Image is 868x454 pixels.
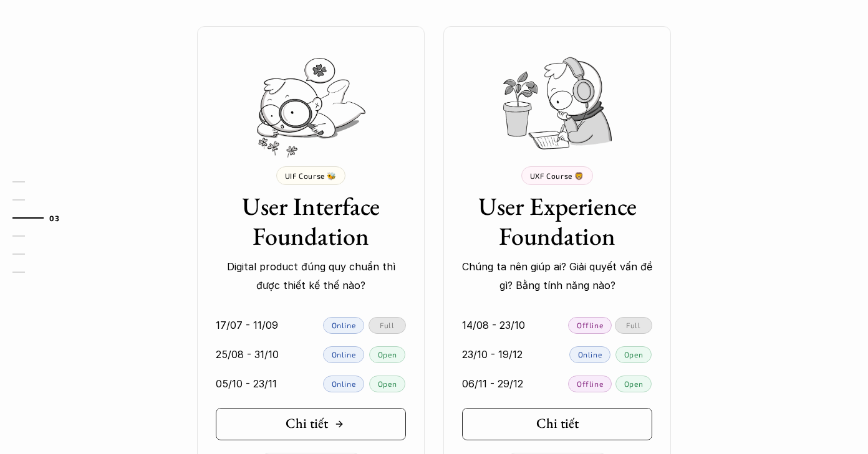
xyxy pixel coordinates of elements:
h5: Chi tiết [286,415,328,432]
h3: User Experience Foundation [462,191,652,251]
p: Open [624,350,643,359]
p: UXF Course 🦁 [530,171,584,180]
p: Open [624,379,643,388]
p: 23/10 - 19/12 [462,345,523,364]
h3: User Interface Foundation [216,191,406,251]
p: 14/08 - 23/10 [462,316,525,334]
p: Full [380,321,394,329]
p: Open [378,379,397,388]
p: Online [332,350,356,359]
p: Online [332,379,356,388]
p: Online [578,350,602,359]
p: Online [332,321,356,329]
a: Chi tiết [216,408,406,440]
p: 06/11 - 29/12 [462,374,523,393]
a: 03 [12,210,72,225]
p: 25/08 - 31/10 [216,345,279,364]
p: UIF Course 🐝 [285,171,337,180]
h5: Chi tiết [536,415,579,432]
p: Open [378,350,397,359]
p: Offline [577,379,603,388]
p: Chúng ta nên giúp ai? Giải quyết vấn đề gì? Bằng tính năng nào? [462,257,652,295]
p: 17/07 - 11/09 [216,316,278,334]
p: 05/10 - 23/11 [216,374,277,393]
p: Full [626,321,640,329]
strong: 03 [49,214,59,222]
a: Chi tiết [462,408,652,440]
p: Digital product đúng quy chuẩn thì được thiết kế thế nào? [216,257,406,295]
p: Offline [577,321,603,329]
